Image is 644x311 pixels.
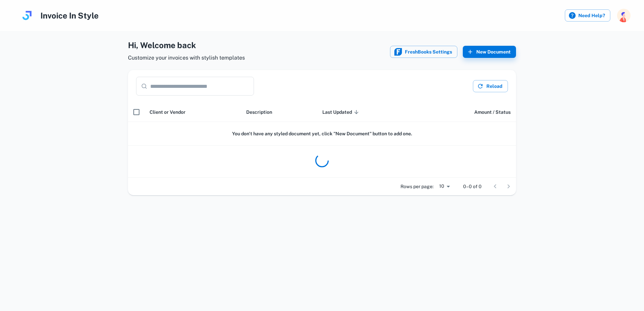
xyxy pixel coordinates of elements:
[463,183,482,190] p: 0–0 of 0
[128,102,516,178] div: scrollable content
[133,130,511,137] h6: You don't have any styled document yet, click "New Document" button to add one.
[565,9,610,22] label: Need Help?
[400,183,433,190] p: Rows per page:
[128,39,245,51] h4: Hi , Welcome back
[150,108,186,116] span: Client or Vendor
[246,108,272,116] span: Description
[474,108,511,116] span: Amount / Status
[322,108,361,116] span: Last Updated
[20,9,34,22] img: logo.svg
[390,46,457,58] button: FreshBooks iconFreshBooks Settings
[40,9,99,22] h4: Invoice In Style
[617,9,631,22] img: photoURL
[436,181,452,191] div: 10
[463,46,516,58] button: New Document
[394,48,402,56] img: FreshBooks icon
[128,54,245,62] span: Customize your invoices with stylish templates
[473,80,508,92] button: Reload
